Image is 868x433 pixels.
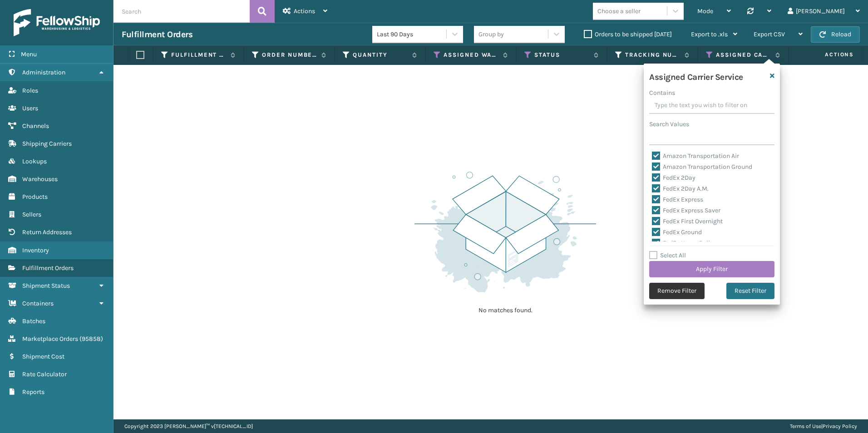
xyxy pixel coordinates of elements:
span: Shipping Carriers [22,140,72,148]
button: Apply Filter [649,261,774,277]
label: FedEx Express [652,196,703,203]
label: FedEx Home Delivery [652,239,722,247]
span: Inventory [22,246,49,254]
label: Quantity [353,51,408,59]
p: Copyright 2023 [PERSON_NAME]™ v [TECHNICAL_ID] [124,419,253,433]
span: Mode [697,7,713,15]
label: FedEx First Overnight [652,217,723,225]
div: Choose a seller [597,6,641,16]
span: Reports [22,388,44,396]
span: ( 95858 ) [79,335,103,343]
div: Last 90 Days [377,30,447,39]
label: Assigned Warehouse [444,51,498,59]
span: Lookups [22,157,47,165]
a: Privacy Policy [823,423,857,429]
label: Assigned Carrier Service [716,51,771,59]
button: Reload [811,26,860,43]
span: Export CSV [754,30,785,38]
span: Rate Calculator [22,370,67,378]
span: Administration [22,69,65,76]
input: Type the text you wish to filter on [649,98,774,114]
label: Amazon Transportation Ground [652,163,752,171]
label: Search Values [649,119,689,129]
div: | [790,419,857,433]
span: Containers [22,300,54,307]
span: Menu [21,50,37,58]
span: Actions [796,47,859,62]
div: Group by [478,30,504,39]
label: Order Number [262,51,317,59]
span: Users [22,104,38,112]
label: Select All [649,251,686,259]
span: Return Addresses [22,228,72,236]
button: Remove Filter [649,283,705,299]
label: Orders to be shipped [DATE] [584,30,672,38]
span: Sellers [22,211,41,218]
h4: Assigned Carrier Service [649,69,743,83]
label: Amazon Transportation Air [652,152,739,160]
h3: Fulfillment Orders [122,29,192,40]
span: Products [22,193,48,201]
label: FedEx Express Saver [652,207,720,214]
label: FedEx Ground [652,228,702,236]
span: Shipment Cost [22,353,64,360]
img: logo [14,9,100,36]
label: Tracking Number [625,51,680,59]
label: FedEx 2Day A.M. [652,185,709,192]
span: Roles [22,87,38,94]
button: Reset Filter [726,283,774,299]
label: Fulfillment Order Id [171,51,226,59]
span: Warehouses [22,175,58,183]
span: Export to .xls [691,30,728,38]
label: Status [534,51,589,59]
span: Channels [22,122,49,130]
label: FedEx 2Day [652,174,695,182]
span: Batches [22,317,45,325]
label: Contains [649,88,675,98]
span: Actions [294,7,315,15]
a: Terms of Use [790,423,821,429]
span: Shipment Status [22,282,70,290]
span: Marketplace Orders [22,335,78,343]
span: Fulfillment Orders [22,264,74,272]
